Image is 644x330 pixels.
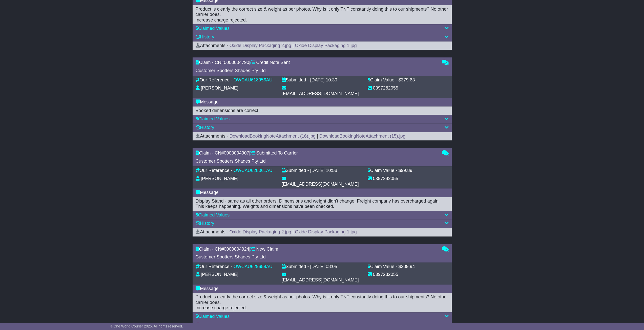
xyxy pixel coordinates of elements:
div: [DATE] 10:58 [310,168,337,173]
div: Message [196,190,449,195]
span: © One World Courier 2025. All rights reserved. [110,324,183,328]
div: Submitted - [282,77,309,83]
a: DownloadBookingNoteAttachment (16).jpg [230,134,316,139]
div: History [196,125,449,130]
div: $309.94 [398,264,415,270]
div: Display Stand - same as all other orders. Dimensions and weight didn't change. Freight company ha... [196,199,449,209]
div: Our Reference - [196,168,232,173]
span: 0000004924 [224,247,249,252]
div: Customer: [196,68,437,74]
div: History [196,34,449,40]
span: Submitted To Carrier [256,150,298,156]
a: Oxide Display Packaging 1.jpg [295,229,357,234]
div: Our Reference - [196,77,232,83]
div: 0397282055 [373,85,398,91]
div: History [196,322,449,328]
div: Submitted - [282,168,309,173]
div: Claim Value - [368,264,397,270]
a: Claimed Values [196,116,230,121]
a: OWCAU629659AU [234,264,273,269]
span: Attachments - [196,134,228,139]
span: | [293,229,294,234]
a: OWCAU628061AU [234,168,273,173]
a: History [196,125,214,130]
div: Message [196,99,449,105]
div: $99.89 [398,168,412,173]
div: [PERSON_NAME] [201,85,238,91]
span: Spotters Shades Pty Ltd [217,254,266,259]
div: 0397282055 [373,176,398,182]
span: Attachments - [196,43,228,48]
div: $379.63 [398,77,415,83]
div: Customer: [196,254,437,260]
div: Submitted - [282,264,309,270]
div: [DATE] 08:05 [310,264,337,270]
div: [EMAIL_ADDRESS][DOMAIN_NAME] [282,182,359,187]
div: [EMAIL_ADDRESS][DOMAIN_NAME] [282,277,359,283]
span: 0000004907 [224,150,249,156]
div: History [196,221,449,226]
div: Claimed Values [196,26,449,31]
a: Oxide Display Packaging 2.jpg [230,229,291,234]
a: History [196,221,214,226]
div: Claim - CN# | [196,150,437,156]
span: Spotters Shades Pty Ltd [217,68,266,73]
span: | [317,134,318,139]
a: DownloadBookingNoteAttachment (15).jpg [319,134,405,139]
div: Claim Value - [368,168,397,173]
a: Oxide Display Packaging 2.jpg [230,43,291,48]
div: Our Reference - [196,264,232,270]
span: New Claim [256,247,278,252]
a: Claimed Values [196,314,230,319]
div: Claimed Values [196,116,449,122]
div: Message [196,286,449,292]
div: Product is clearly the correct size & weight as per photos. Why is it only TNT constantly doing t... [196,294,449,311]
div: Claim - CN# | [196,60,437,65]
span: 0000004790 [224,60,249,65]
span: Attachments - [196,229,228,234]
div: Claimed Values [196,314,449,319]
a: Oxide Display Packaging 1.jpg [295,43,357,48]
div: Claim - CN# | [196,247,437,252]
div: Claim Value - [368,77,397,83]
div: Product is clearly the correct size & weight as per photos. Why is it only TNT constantly doing t... [196,7,449,23]
div: [EMAIL_ADDRESS][DOMAIN_NAME] [282,91,359,97]
a: Claimed Values [196,212,230,217]
a: OWCAU618956AU [234,77,273,82]
div: [PERSON_NAME] [201,176,238,182]
a: History [196,322,214,327]
div: Booked dimensions are correct [196,108,449,114]
div: [PERSON_NAME] [201,272,238,277]
a: Claimed Values [196,26,230,31]
span: | [293,43,294,48]
div: 0397282055 [373,272,398,277]
span: Spotters Shades Pty Ltd [217,159,266,164]
div: [DATE] 10:30 [310,77,337,83]
a: History [196,34,214,39]
div: Customer: [196,159,437,164]
span: Credit Note Sent [256,60,290,65]
div: Claimed Values [196,212,449,218]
